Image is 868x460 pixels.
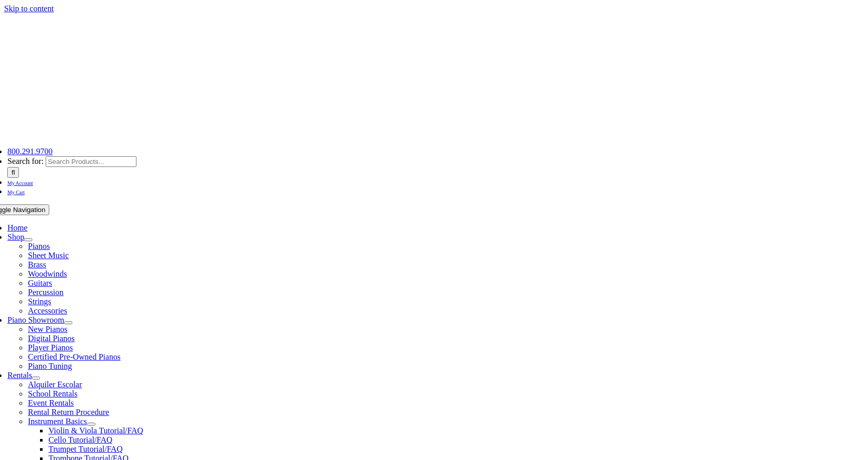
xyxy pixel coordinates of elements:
[7,316,64,324] a: Piano Showroom
[28,325,67,333] a: New Pianos
[7,178,33,186] a: My Account
[7,167,19,178] input: Search
[4,4,54,13] a: Skip to content
[24,238,32,241] button: Open submenu of Shop
[48,435,112,444] a: Cello Tutorial/FAQ
[32,377,40,380] button: Open submenu of Rentals
[28,408,109,416] a: Rental Return Procedure
[28,417,87,426] a: Instrument Basics
[64,321,72,324] button: Open submenu of Piano Showroom
[7,147,52,156] a: 800.291.9700
[28,251,69,260] a: Sheet Music
[7,187,25,196] a: My Cart
[7,157,44,165] span: Search for:
[7,223,27,232] a: Home
[48,445,122,453] a: Trumpet Tutorial/FAQ
[28,334,74,343] a: Digital Pianos
[28,242,50,250] a: Pianos
[28,380,82,389] a: Alquiler Escolar
[28,362,72,370] a: Piano Tuning
[46,156,136,167] input: Search Products...
[48,426,143,435] a: Violin & Viola Tutorial/FAQ
[28,297,51,306] a: Strings
[7,180,33,186] span: My Account
[28,306,67,315] a: Accessories
[28,260,46,269] a: Brass
[28,352,120,361] a: Certified Pre-Owned Pianos
[28,279,52,287] a: Guitars
[7,233,24,241] a: Shop
[87,423,95,426] button: Open submenu of Instrument Basics
[28,343,73,352] a: Player Pianos
[7,190,25,195] span: My Cart
[28,399,73,407] a: Event Rentals
[7,371,32,380] a: Rentals
[28,389,77,398] a: School Rentals
[28,269,67,278] a: Woodwinds
[28,288,63,297] a: Percussion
